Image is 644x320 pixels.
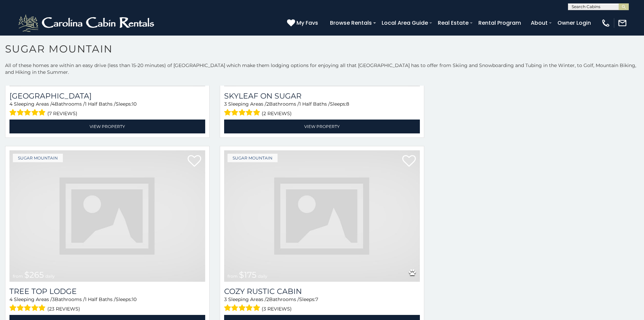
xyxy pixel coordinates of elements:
span: daily [258,274,267,279]
span: 4 [9,296,13,302]
a: Sugar Mountain [13,154,63,162]
a: [GEOGRAPHIC_DATA] [9,91,205,101]
img: White-1-2.png [17,13,157,33]
span: 3 [224,296,227,302]
span: $175 [239,270,257,280]
span: (3 reviews) [262,304,292,313]
span: 10 [132,296,137,302]
span: $265 [24,270,44,280]
h3: Little Sugar Haven [9,91,205,101]
a: Add to favorites [402,154,416,169]
div: Sleeping Areas / Bathrooms / Sleeps: [9,296,205,313]
a: from $265 daily [9,150,205,282]
span: 3 [52,296,55,302]
div: Sleeping Areas / Bathrooms / Sleeps: [224,296,420,313]
a: from $175 daily [224,150,420,282]
a: Cozy Rustic Cabin [224,287,420,296]
a: Local Area Guide [378,17,431,29]
span: 4 [9,101,13,107]
span: 7 [315,296,318,302]
a: Add to favorites [188,154,201,169]
img: mail-regular-white.png [618,18,627,28]
div: Sleeping Areas / Bathrooms / Sleeps: [224,101,420,118]
span: 1 Half Baths / [85,296,116,302]
a: Skyleaf on Sugar [224,91,420,101]
a: View Property [224,120,420,133]
span: 3 [224,101,227,107]
img: dummy-image.jpg [9,150,205,282]
a: About [527,17,551,29]
a: Browse Rentals [327,17,375,29]
span: from [13,274,23,279]
span: 2 [266,296,269,302]
span: daily [45,274,55,279]
a: Real Estate [434,17,472,29]
span: 1 Half Baths / [85,101,116,107]
a: View Property [9,120,205,133]
span: 2 [266,101,269,107]
span: My Favs [296,19,318,27]
a: My Favs [287,19,320,27]
span: from [228,274,238,279]
a: Rental Program [475,17,524,29]
a: Tree Top Lodge [9,287,205,296]
span: 1 Half Baths / [299,101,330,107]
span: 4 [52,101,55,107]
span: 10 [132,101,137,107]
span: (7 reviews) [47,109,77,118]
div: Sleeping Areas / Bathrooms / Sleeps: [9,101,205,118]
span: (23 reviews) [47,304,80,313]
span: (2 reviews) [262,109,292,118]
a: Sugar Mountain [228,154,278,162]
span: 8 [346,101,349,107]
img: phone-regular-white.png [601,18,611,28]
img: dummy-image.jpg [224,150,420,282]
a: Owner Login [554,17,594,29]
